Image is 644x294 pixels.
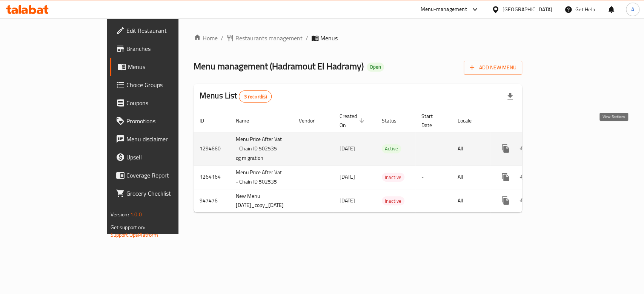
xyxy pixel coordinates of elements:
[320,34,338,43] span: Menus
[239,93,271,100] span: 3 record(s)
[110,112,214,130] a: Promotions
[382,197,404,205] span: Inactive
[458,116,481,125] span: Locale
[110,21,214,40] a: Edit Restaurant
[110,130,214,148] a: Menu disclaimer
[221,34,223,43] li: /
[126,44,208,53] span: Branches
[110,148,214,166] a: Upsell
[126,116,208,126] span: Promotions
[452,189,490,213] td: All
[367,63,384,72] div: Open
[299,116,324,125] span: Vendor
[226,34,303,43] a: Restaurants management
[236,116,259,125] span: Name
[501,87,519,106] div: Export file
[126,171,208,180] span: Coverage Report
[110,76,214,94] a: Choice Groups
[239,90,272,103] div: Total records count
[200,90,272,103] h2: Menus List
[110,184,214,202] a: Grocery Checklist
[130,210,142,219] span: 1.0.0
[126,80,208,89] span: Choice Groups
[490,109,575,132] th: Actions
[340,172,355,182] span: [DATE]
[367,64,384,70] span: Open
[111,210,129,219] span: Version:
[415,189,452,213] td: -
[421,112,443,130] span: Start Date
[111,222,145,232] span: Get support on:
[128,62,208,71] span: Menus
[111,230,158,240] a: Support.OpsPlatform
[382,144,401,153] div: Active
[110,58,214,76] a: Menus
[126,135,208,144] span: Menu disclaimer
[340,196,355,205] span: [DATE]
[126,189,208,198] span: Grocery Checklist
[230,189,293,213] td: New Menu [DATE]_copy_[DATE]
[421,5,467,14] div: Menu-management
[382,116,406,125] span: Status
[452,165,490,189] td: All
[631,5,634,14] span: A
[110,94,214,112] a: Coupons
[515,168,533,186] button: Change Status
[194,58,364,75] span: Menu management ( Hadramout El Hadramy )
[382,173,404,182] span: Inactive
[496,168,515,186] button: more
[110,166,214,184] a: Coverage Report
[382,144,401,153] span: Active
[452,132,490,165] td: All
[194,34,523,43] nav: breadcrumb
[503,5,552,14] div: [GEOGRAPHIC_DATA]
[340,112,367,130] span: Created On
[470,63,516,72] span: Add New Menu
[126,26,208,35] span: Edit Restaurant
[235,34,303,43] span: Restaurants management
[306,34,308,43] li: /
[515,191,533,210] button: Change Status
[230,132,293,165] td: Menu Price After Vat - Chain ID 502535 -cg migration
[464,61,522,75] button: Add New Menu
[194,109,575,213] table: enhanced table
[496,191,515,210] button: more
[382,173,404,182] div: Inactive
[515,139,533,158] button: Change Status
[340,144,355,153] span: [DATE]
[200,116,214,125] span: ID
[126,98,208,107] span: Coupons
[382,196,404,205] div: Inactive
[496,139,515,158] button: more
[415,165,452,189] td: -
[415,132,452,165] td: -
[230,165,293,189] td: Menu Price After Vat - Chain ID 502535
[126,153,208,162] span: Upsell
[110,40,214,58] a: Branches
